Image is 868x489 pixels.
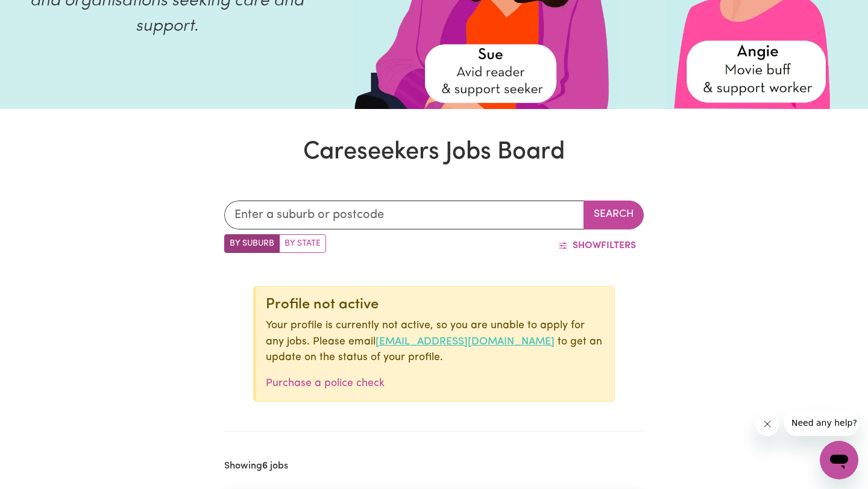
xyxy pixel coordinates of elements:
p: Your profile is currently not active, so you are unable to apply for any jobs. Please email to ge... [266,318,605,366]
h2: Showing jobs [224,461,288,472]
a: Purchase a police check [266,378,385,388]
b: 6 [262,461,268,471]
label: Search by suburb/post code [224,234,280,253]
iframe: Close message [755,412,779,436]
div: Profile not active [266,296,605,314]
a: [EMAIL_ADDRESS][DOMAIN_NAME] [376,337,555,347]
iframe: Button to launch messaging window [820,441,858,479]
button: Search [583,201,644,229]
input: Enter a suburb or postcode [224,201,584,229]
iframe: Message from company [784,410,858,436]
label: Search by state [279,234,326,253]
span: Show [573,241,601,251]
button: ShowFilters [550,234,644,257]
